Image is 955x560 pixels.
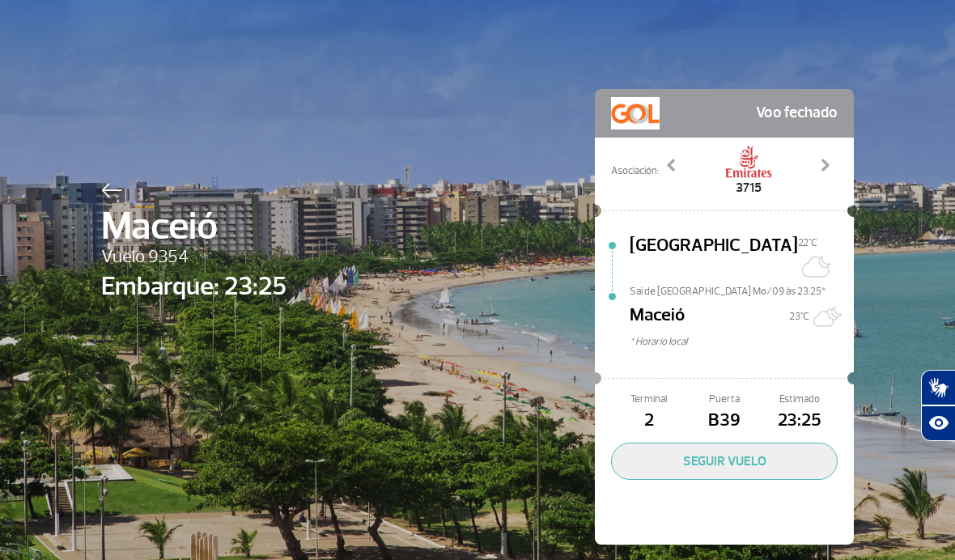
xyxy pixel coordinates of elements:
span: Maceió [101,197,286,256]
span: 23°C [789,310,809,323]
span: Maceió [630,302,685,334]
span: Puerta [686,392,762,407]
img: Céu limpo [798,250,830,282]
span: Asociación: [611,163,659,179]
span: 23:25 [762,407,838,435]
span: * Horario local [630,334,854,350]
span: Vuelo 9354 [101,244,286,271]
button: Abrir tradutor de língua de sinais. [921,370,955,405]
span: 22°C [798,236,817,249]
span: Embarque: 23:25 [101,267,286,306]
button: SEGUIR VUELO [611,443,838,480]
span: Estimado [762,392,838,407]
button: Abrir recursos assistivos. [921,405,955,441]
span: 3715 [724,178,773,197]
span: Sai de [GEOGRAPHIC_DATA] Mo/09 às 23:25* [630,284,854,295]
span: Voo fechado [756,97,838,129]
span: 2 [611,407,686,435]
span: Terminal [611,392,686,407]
span: [GEOGRAPHIC_DATA] [630,232,798,284]
span: B39 [686,407,762,435]
div: Plugin de acessibilidade da Hand Talk. [921,370,955,441]
img: Muitas nuvens [809,300,842,333]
